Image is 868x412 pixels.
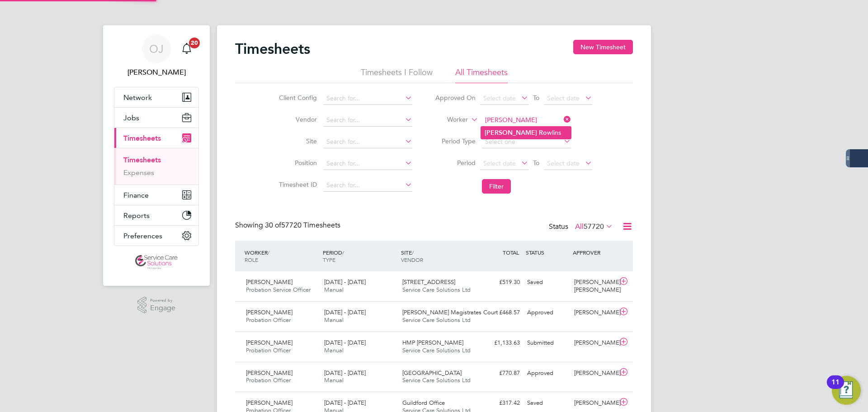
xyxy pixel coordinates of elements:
label: Approved On [435,94,476,102]
div: 11 [831,382,840,394]
label: Client Config [276,94,317,102]
span: 57720 Timesheets [265,221,340,230]
div: Showing [235,221,342,230]
span: Preferences [123,232,162,240]
span: Service Care Solutions Ltd [402,286,471,294]
span: To [530,157,542,169]
span: Probation Service Officer [246,286,311,294]
a: Timesheets [123,156,161,164]
span: [PERSON_NAME] [246,308,292,316]
a: OJ[PERSON_NAME] [114,34,199,78]
span: Manual [324,346,344,354]
button: Finance [114,185,198,205]
label: All [575,222,613,231]
input: Search for... [323,136,412,148]
button: Jobs [114,108,198,128]
label: Period Type [435,137,476,145]
span: OJ [149,43,164,55]
div: £317.42 [476,396,524,411]
span: [DATE] - [DATE] [324,278,366,286]
b: [PERSON_NAME] [485,129,537,137]
a: Expenses [123,168,154,177]
div: [PERSON_NAME] [PERSON_NAME] [571,275,618,298]
span: [DATE] - [DATE] [324,399,366,407]
span: Powered by [150,297,175,304]
span: VENDOR [401,256,423,263]
span: / [268,249,269,256]
span: [STREET_ADDRESS] [402,278,455,286]
label: Timesheet ID [276,180,317,189]
div: [PERSON_NAME] [571,336,618,350]
span: Guildford Office [402,399,445,407]
div: WORKER [242,244,321,268]
span: Reports [123,211,150,220]
span: HMP [PERSON_NAME] [402,339,463,346]
div: Submitted [524,336,571,350]
div: Timesheets [114,148,198,185]
label: Site [276,137,317,145]
span: [PERSON_NAME] [246,339,292,346]
span: [DATE] - [DATE] [324,339,366,346]
label: Vendor [276,115,317,123]
span: TOTAL [503,249,519,256]
div: STATUS [524,244,571,260]
span: Service Care Solutions Ltd [402,316,471,324]
span: 20 [189,38,200,48]
button: Network [114,87,198,107]
input: Search for... [323,114,412,127]
div: £770.87 [476,366,524,381]
div: Saved [524,275,571,290]
span: Manual [324,376,344,384]
span: [DATE] - [DATE] [324,369,366,377]
span: Probation Officer [246,346,291,354]
nav: Main navigation [103,25,210,286]
span: To [530,92,542,104]
div: Approved [524,366,571,381]
span: ROLE [245,256,258,263]
a: Go to home page [114,255,199,270]
input: Search for... [323,157,412,170]
span: Engage [150,304,175,312]
div: [PERSON_NAME] [571,396,618,411]
h2: Timesheets [235,40,310,58]
span: Network [123,93,152,102]
li: wlins [481,127,571,139]
span: Probation Officer [246,376,291,384]
span: Select date [547,94,580,102]
label: Worker [427,115,468,124]
div: £519.30 [476,275,524,290]
span: [PERSON_NAME] Magistrates Court [402,308,498,316]
b: Ro [539,129,547,137]
li: All Timesheets [455,67,508,83]
span: Service Care Solutions Ltd [402,376,471,384]
span: 30 of [265,221,281,230]
span: [PERSON_NAME] [246,399,292,407]
button: Preferences [114,226,198,246]
div: [PERSON_NAME] [571,366,618,381]
span: Jobs [123,114,139,122]
span: / [412,249,414,256]
div: APPROVER [571,244,618,260]
div: £468.57 [476,305,524,320]
button: Reports [114,205,198,225]
div: Saved [524,396,571,411]
span: 57720 [584,222,604,231]
div: SITE [399,244,477,268]
button: Filter [482,179,511,194]
span: [DATE] - [DATE] [324,308,366,316]
a: Powered byEngage [137,297,176,314]
span: TYPE [323,256,335,263]
span: Select date [547,159,580,167]
div: £1,133.63 [476,336,524,350]
span: Probation Officer [246,316,291,324]
span: Select date [483,159,516,167]
button: New Timesheet [573,40,633,54]
span: Manual [324,316,344,324]
span: Select date [483,94,516,102]
input: Search for... [482,114,571,127]
div: Status [549,221,615,233]
span: Oliver Jefferson [114,67,199,78]
span: / [342,249,344,256]
img: servicecare-logo-retina.png [135,255,178,270]
li: Timesheets I Follow [361,67,433,83]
